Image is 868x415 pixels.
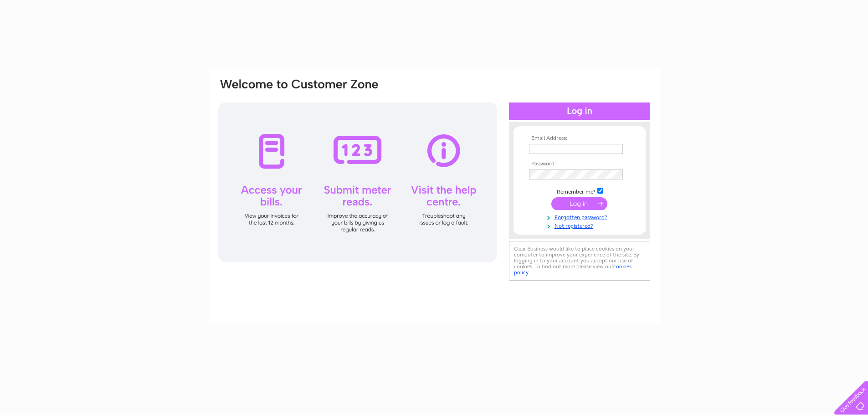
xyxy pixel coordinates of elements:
a: cookies policy [514,263,632,276]
a: Forgotten password? [529,212,632,221]
input: Submit [551,197,607,210]
th: Password: [527,161,632,167]
th: Email Address: [527,135,632,142]
a: Not registered? [529,221,632,230]
td: Remember me? [527,186,632,195]
div: Clear Business would like to place cookies on your computer to improve your experience of the sit... [509,241,650,281]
